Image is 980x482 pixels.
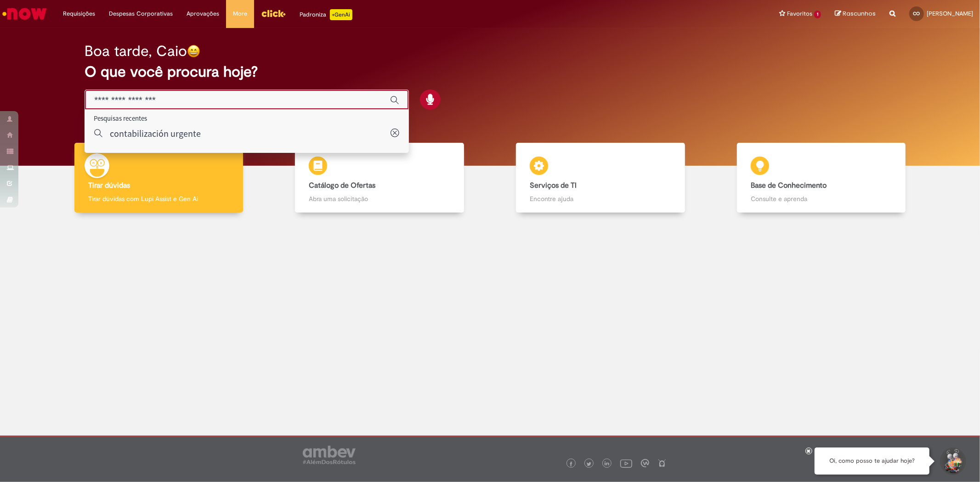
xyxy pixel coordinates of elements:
[605,461,609,467] img: logo_footer_linkedin.png
[530,181,577,190] b: Serviços de TI
[309,181,375,190] b: Catálogo de Ofertas
[835,10,876,18] a: Rascunhos
[711,143,932,213] a: Base de Conhecimento Consulte e aprenda
[787,9,812,18] span: Favoritos
[843,9,876,18] span: Rascunhos
[233,9,247,18] span: More
[587,462,591,466] img: logo_footer_twitter.png
[85,43,187,59] h2: Boa tarde, Caio
[751,181,827,190] b: Base de Conhecimento
[913,11,920,17] span: CO
[641,459,649,467] img: logo_footer_workplace.png
[88,181,130,190] b: Tirar dúvidas
[269,143,490,213] a: Catálogo de Ofertas Abra uma solicitação
[63,9,95,18] span: Requisições
[927,10,973,17] span: [PERSON_NAME]
[300,9,352,20] div: Padroniza
[187,9,219,18] span: Aprovações
[658,459,666,467] img: logo_footer_naosei.png
[88,194,230,203] p: Tirar dúvidas com Lupi Assist e Gen Ai
[330,9,352,20] p: +GenAi
[815,448,929,475] div: Oi, como posso te ajudar hoje?
[303,446,356,464] img: logo_footer_ambev_rotulo_gray.png
[814,11,821,18] span: 1
[261,6,286,20] img: click_logo_yellow_360x200.png
[85,64,895,80] h2: O que você procura hoje?
[109,9,173,18] span: Despesas Corporativas
[751,194,892,203] p: Consulte e aprenda
[620,457,632,469] img: logo_footer_youtube.png
[1,5,48,23] img: ServiceNow
[309,194,450,203] p: Abra uma solicitação
[569,462,573,466] img: logo_footer_facebook.png
[939,448,966,475] button: Iniciar Conversa de Suporte
[48,143,269,213] a: Tirar dúvidas Tirar dúvidas com Lupi Assist e Gen Ai
[187,45,200,58] img: happy-face.png
[490,143,711,213] a: Serviços de TI Encontre ajuda
[530,194,671,203] p: Encontre ajuda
